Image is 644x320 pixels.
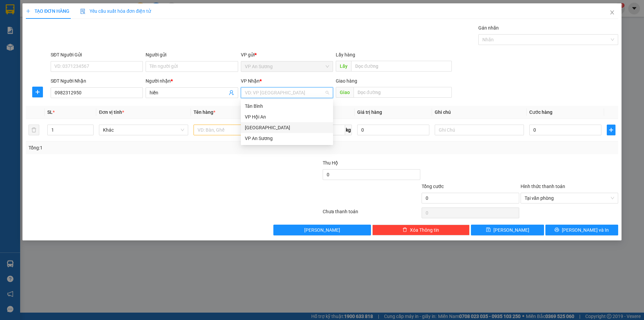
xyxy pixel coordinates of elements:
[345,125,352,135] span: kg
[33,89,43,95] span: plus
[245,135,329,142] div: VP An Sương
[99,109,124,115] span: Đơn vị tính
[336,61,351,72] span: Lấy
[51,51,143,58] div: SĐT Người Gửi
[545,225,618,235] button: printer[PERSON_NAME] và In
[402,227,407,233] span: delete
[51,77,143,85] div: SĐT Người Nhận
[80,9,86,14] img: icon
[3,29,46,36] li: VP VP An Sương
[432,106,527,119] th: Ghi chú
[241,133,333,144] div: VP An Sương
[194,125,283,135] input: VD: Bàn, Ghế
[603,3,622,22] button: Close
[241,122,333,133] div: Đà Nẵng
[607,125,615,135] button: plus
[336,87,354,98] span: Giao
[486,227,491,233] span: save
[3,3,97,16] li: [PERSON_NAME]
[80,8,151,14] span: Yêu cầu xuất hóa đơn điện tử
[146,51,238,58] div: Người gửi
[245,113,329,121] div: VP Hội An
[146,77,238,85] div: Người nhận
[525,193,614,203] span: Tại văn phòng
[322,208,421,220] div: Chưa thanh toán
[357,125,429,135] input: 0
[422,184,444,189] span: Tổng cước
[336,78,357,84] span: Giao hàng
[336,52,355,57] span: Lấy hàng
[29,125,39,135] button: delete
[29,144,249,151] div: Tổng: 1
[241,51,333,58] div: VP gửi
[46,29,89,51] li: VP [GEOGRAPHIC_DATA]
[26,8,69,14] span: TẠO ĐƠN HÀNG
[47,109,53,115] span: SL
[3,37,8,42] span: environment
[241,101,333,111] div: Tân Bình
[354,87,452,98] input: Dọc đường
[229,90,234,95] span: user-add
[323,160,338,166] span: Thu Hộ
[521,184,565,189] label: Hình thức thanh toán
[304,226,340,234] span: [PERSON_NAME]
[471,225,544,235] button: save[PERSON_NAME]
[241,78,260,84] span: VP Nhận
[273,225,371,235] button: [PERSON_NAME]
[478,25,499,31] label: Gán nhãn
[32,87,43,97] button: plus
[351,61,452,72] input: Dọc đường
[607,127,615,133] span: plus
[609,10,615,15] span: close
[245,124,329,131] div: [GEOGRAPHIC_DATA]
[3,37,45,79] b: 39/4A Quốc Lộ 1A - [GEOGRAPHIC_DATA] - An Sương - [GEOGRAPHIC_DATA]
[529,109,552,115] span: Cước hàng
[26,9,31,13] span: plus
[357,109,382,115] span: Giá trị hàng
[103,125,184,135] span: Khác
[562,226,609,234] span: [PERSON_NAME] và In
[372,225,470,235] button: deleteXóa Thông tin
[493,226,529,234] span: [PERSON_NAME]
[194,109,215,115] span: Tên hàng
[245,61,329,72] span: VP An Sương
[554,227,559,233] span: printer
[245,102,329,110] div: Tân Bình
[410,226,439,234] span: Xóa Thông tin
[241,111,333,122] div: VP Hội An
[435,125,524,135] input: Ghi Chú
